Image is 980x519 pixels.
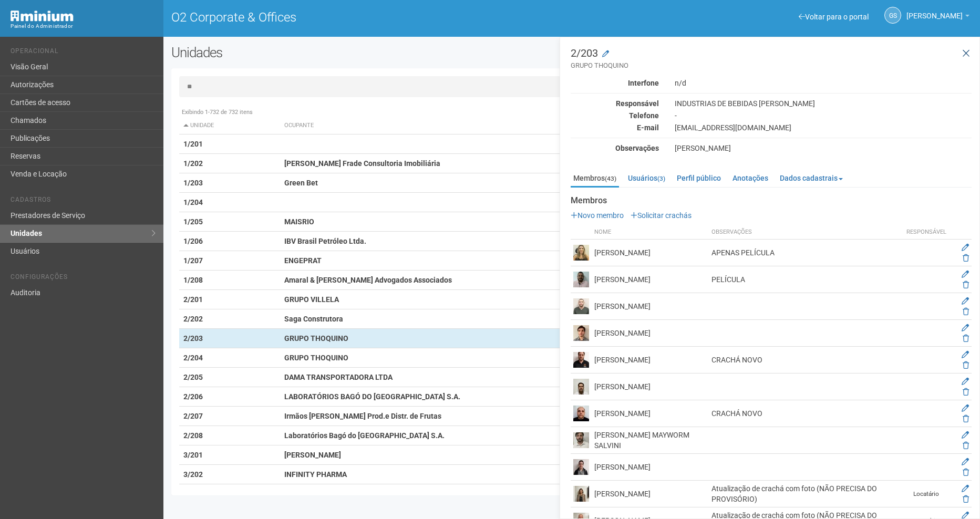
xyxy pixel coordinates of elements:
[183,237,203,245] strong: 1/206
[284,276,452,284] strong: Amaral & [PERSON_NAME] Advogados Associados
[573,352,589,368] img: user.png
[963,254,969,262] a: Excluir membro
[183,451,203,459] strong: 3/201
[592,320,709,347] td: [PERSON_NAME]
[183,315,203,323] strong: 2/202
[284,295,339,304] strong: GRUPO VILLELA
[667,123,979,132] div: [EMAIL_ADDRESS][DOMAIN_NAME]
[179,108,964,117] div: Exibindo 1-732 de 732 itens
[900,225,953,240] th: Responsável
[284,159,440,168] strong: [PERSON_NAME] Frade Consultoria Imobiliária
[592,373,709,400] td: [PERSON_NAME]
[573,406,589,421] img: user.png
[284,217,314,226] strong: MAISRIO
[284,373,393,381] strong: DAMA TRANSPORTADORA LTDA
[183,392,203,401] strong: 2/206
[284,470,347,479] strong: INFINITY PHARMA
[563,99,667,108] div: Responsável
[667,111,979,120] div: -
[631,211,692,220] a: Solicitar crachás
[573,486,589,502] img: user.png
[963,468,969,476] a: Excluir membro
[709,225,900,240] th: Observações
[963,414,969,423] a: Excluir membro
[709,266,900,293] td: PELÍCULA
[963,307,969,316] a: Excluir membro
[963,495,969,503] a: Excluir membro
[963,441,969,450] a: Excluir membro
[799,13,869,21] a: Voltar para o portal
[592,225,709,240] th: Nome
[563,78,667,88] div: Interfone
[183,373,203,381] strong: 2/205
[573,379,589,395] img: user.png
[962,458,969,466] a: Editar membro
[284,237,366,245] strong: IBV Brasil Petróleo Ltda.
[667,78,979,88] div: n/d
[563,123,667,132] div: E-mail
[11,47,156,58] li: Operacional
[11,22,156,31] div: Painel do Administrador
[592,400,709,427] td: [PERSON_NAME]
[962,243,969,252] a: Editar membro
[11,273,156,284] li: Configurações
[730,170,771,186] a: Anotações
[571,48,972,70] h3: 2/203
[571,170,619,188] a: Membros(43)
[592,454,709,481] td: [PERSON_NAME]
[962,484,969,493] a: Editar membro
[906,13,969,22] a: [PERSON_NAME]
[906,2,963,20] span: Gabriela Souza
[592,266,709,293] td: [PERSON_NAME]
[183,470,203,479] strong: 3/202
[667,143,979,153] div: [PERSON_NAME]
[183,159,203,168] strong: 1/202
[962,270,969,278] a: Editar membro
[573,245,589,261] img: user.png
[183,334,203,342] strong: 2/203
[963,334,969,342] a: Excluir membro
[571,196,972,205] strong: Membros
[962,377,969,386] a: Editar membro
[284,179,318,187] strong: Green Bet
[962,431,969,439] a: Editar membro
[284,412,441,420] strong: Irmãos [PERSON_NAME] Prod.e Distr. de Frutas
[709,240,900,266] td: APENAS PELÍCULA
[573,325,589,341] img: user.png
[284,256,322,265] strong: ENGEPRAT
[563,143,667,153] div: Observações
[777,170,845,186] a: Dados cadastrais
[573,272,589,287] img: user.png
[183,140,203,148] strong: 1/201
[571,211,624,220] a: Novo membro
[592,293,709,320] td: [PERSON_NAME]
[592,427,709,454] td: [PERSON_NAME] MAYWORM SALVINI
[962,350,969,359] a: Editar membro
[280,117,626,134] th: Ocupante: activate to sort column ascending
[602,49,609,59] a: Modificar a unidade
[183,276,203,284] strong: 1/208
[592,481,709,507] td: [PERSON_NAME]
[657,175,665,182] small: (3)
[171,45,496,60] h2: Unidades
[884,7,901,24] a: GS
[605,175,616,182] small: (43)
[900,481,953,507] td: Locatário
[284,354,348,362] strong: GRUPO THOQUINO
[284,315,343,323] strong: Saga Construtora
[625,170,668,186] a: Usuários(3)
[963,388,969,396] a: Excluir membro
[183,179,203,187] strong: 1/203
[11,11,74,22] img: Minium
[183,412,203,420] strong: 2/207
[573,459,589,475] img: user.png
[284,451,341,459] strong: [PERSON_NAME]
[183,256,203,265] strong: 1/207
[183,431,203,440] strong: 2/208
[573,432,589,448] img: user.png
[962,297,969,305] a: Editar membro
[674,170,724,186] a: Perfil público
[573,298,589,314] img: user.png
[962,324,969,332] a: Editar membro
[592,347,709,373] td: [PERSON_NAME]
